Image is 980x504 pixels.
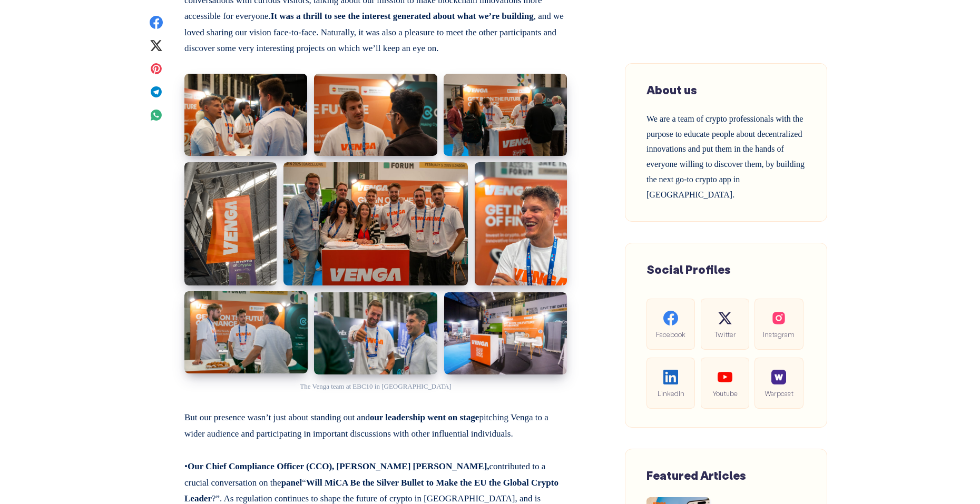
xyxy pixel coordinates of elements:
span: Facebook [655,328,687,340]
span: Featured Articles [646,468,746,483]
a: Youtube [701,358,749,409]
img: social-youtube.99db9aba05279f803f3e7a4a838dfb6c.svg [718,370,732,384]
span: Instagram [763,328,795,340]
img: social-warpcast.e8a23a7ed3178af0345123c41633f860.png [771,370,786,384]
img: social-linkedin.be646fe421ccab3a2ad91cb58bdc9694.svg [663,370,678,384]
a: Warpcast [754,358,803,409]
strong: our leadership went on stage [370,412,479,422]
span: We are a team of crypto professionals with the purpose to educate people about decentralized inno... [646,114,805,199]
a: Facebook [646,299,695,350]
span: The Venga team at EBC10 in [GEOGRAPHIC_DATA] [300,382,452,390]
span: Youtube [709,387,741,399]
span: About us [646,82,697,97]
span: Warpcast [763,387,795,399]
strong: Will MiCA Be the Silver Bullet to Make the EU the Global Crypto Leader [184,478,558,504]
strong: Our Chief Compliance Officer (CCO), [PERSON_NAME] [PERSON_NAME], [188,461,489,471]
a: LinkedIn [646,358,695,409]
a: Instagram [754,299,803,350]
span: Social Profiles [646,262,731,277]
strong: It was a thrill to see the interest generated about what we’re building [271,11,534,21]
a: Twitter [701,299,749,350]
p: But our presence wasn’t just about standing out and pitching Venga to a wider audience and partic... [184,406,567,442]
strong: panel [281,478,302,488]
span: LinkedIn [655,387,687,399]
span: Twitter [709,328,741,340]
